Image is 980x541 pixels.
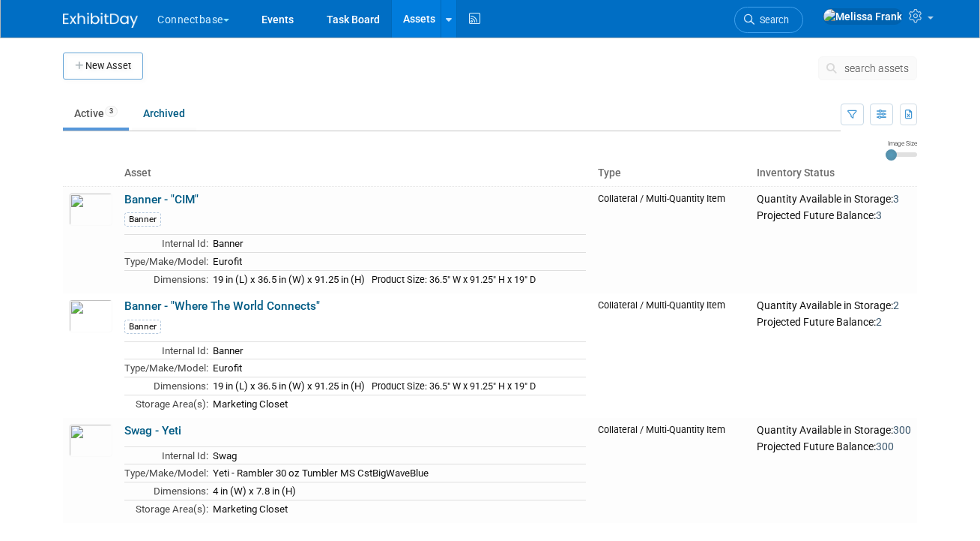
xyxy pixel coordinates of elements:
div: Banner [124,320,161,334]
td: Collateral / Multi-Quantity Item [592,186,751,293]
div: Quantity Available in Storage: [757,424,911,437]
td: Type/Make/Model: [124,464,208,482]
th: Type [592,161,751,186]
td: Marketing Closet [208,395,586,412]
a: Active3 [63,99,129,128]
td: Eurofit [208,252,586,270]
span: 3 [876,209,882,221]
span: Product Size: 36.5" W x 91.25" H x 19" D [372,380,536,392]
span: Storage Area(s): [136,503,208,515]
span: 300 [876,440,894,452]
td: Swag [208,446,586,464]
a: Swag - Yeti [124,424,181,437]
td: Internal Id: [124,235,208,253]
a: Banner - "Where The World Connects" [124,299,320,313]
td: Internal Id: [124,446,208,464]
td: Yeti - Rambler 30 oz Tumbler MS CstBigWaveBlue [208,464,586,482]
div: Image Size [886,139,917,148]
div: Projected Future Balance: [757,437,911,454]
td: Marketing Closet [208,500,586,517]
span: Product Size: 36.5" W x 91.25" H x 19" D [372,274,536,285]
img: ExhibitDay [63,13,138,28]
a: Archived [132,99,196,128]
img: Melissa Frank [823,8,903,25]
button: search assets [818,56,917,80]
span: 2 [893,299,899,311]
span: 2 [876,316,882,328]
td: Banner [208,341,586,359]
td: Internal Id: [124,341,208,359]
span: 19 in (L) x 36.5 in (W) x 91.25 in (H) [213,380,365,392]
button: New Asset [63,53,143,80]
span: 3 [105,106,118,117]
div: Banner [124,212,161,227]
td: Dimensions: [124,377,208,395]
span: search assets [844,62,909,74]
td: Collateral / Multi-Quantity Item [592,418,751,523]
div: Quantity Available in Storage: [757,193,911,206]
td: Dimensions: [124,482,208,500]
span: 19 in (L) x 36.5 in (W) x 91.25 in (H) [213,274,365,285]
td: Type/Make/Model: [124,359,208,377]
a: Banner - "CIM" [124,193,199,206]
td: Collateral / Multi-Quantity Item [592,293,751,418]
span: Storage Area(s): [136,398,208,410]
th: Asset [118,161,592,186]
a: Search [734,7,803,33]
span: 3 [893,193,899,205]
td: Eurofit [208,359,586,377]
div: Quantity Available in Storage: [757,299,911,313]
td: Banner [208,235,586,253]
span: 4 in (W) x 7.8 in (H) [213,485,296,497]
span: 300 [893,424,911,436]
td: Type/Make/Model: [124,252,208,270]
div: Projected Future Balance: [757,206,911,223]
div: Projected Future Balance: [757,313,911,329]
td: Dimensions: [124,270,208,287]
span: Search [754,14,789,26]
